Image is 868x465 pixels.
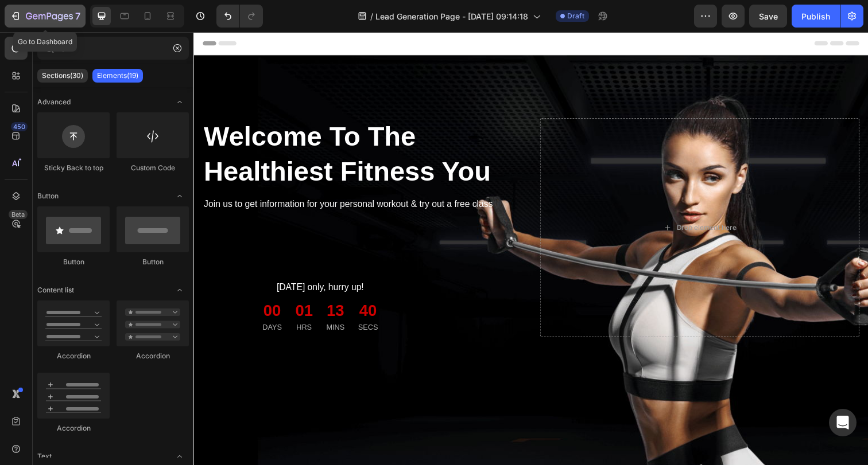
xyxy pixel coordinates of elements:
button: Save [749,5,787,28]
span: Button [37,191,59,201]
span: Text [37,451,52,462]
p: Sections(30) [42,71,83,80]
span: Content list [37,285,74,295]
span: Advanced [37,97,71,107]
div: Drop element here [493,195,554,204]
div: Button [117,257,189,267]
div: 450 [11,122,28,131]
p: Elements(19) [97,71,138,80]
p: 7 [75,9,80,23]
span: Toggle open [170,187,189,205]
iframe: Design area [193,32,868,465]
div: Open Intercom Messenger [829,409,857,436]
div: Undo/Redo [216,5,263,28]
div: Accordion [37,423,110,433]
span: Toggle open [170,93,189,111]
div: Accordion [117,351,189,361]
button: Publish [792,5,840,28]
div: Publish [801,10,830,22]
button: 7 [5,5,86,28]
div: Accordion [37,351,110,361]
div: Beta [9,210,28,219]
span: Draft [567,11,584,21]
span: Toggle open [170,281,189,299]
input: Search Sections & Elements [37,37,189,60]
div: Button [37,257,110,267]
span: Save [759,11,778,21]
div: Custom Code [117,163,189,173]
span: / [370,10,373,22]
span: Lead Generation Page - [DATE] 09:14:18 [375,10,528,22]
div: Sticky Back to top [37,163,110,173]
